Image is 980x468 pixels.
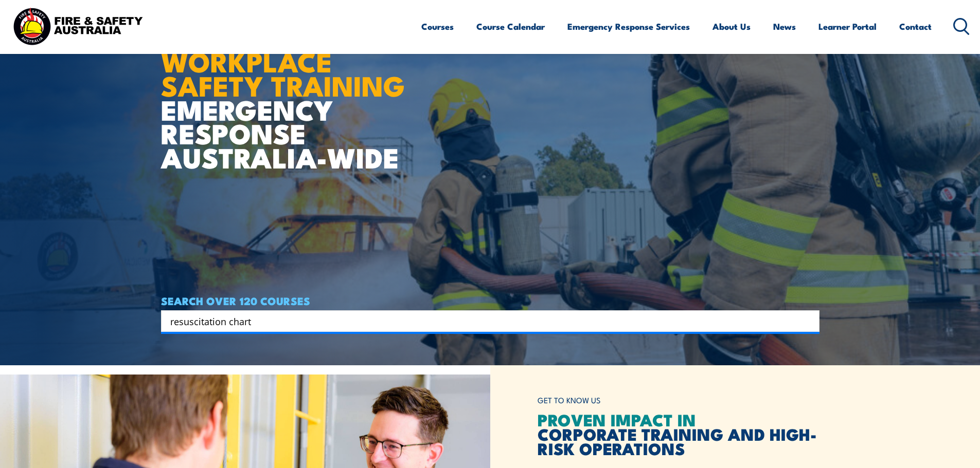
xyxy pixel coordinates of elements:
a: About Us [712,13,751,40]
span: PROVEN IMPACT IN [538,406,696,432]
h2: CORPORATE TRAINING AND HIGH-RISK OPERATIONS [538,412,819,455]
a: Contact [899,13,932,40]
a: Course Calendar [476,13,545,40]
strong: WORKPLACE SAFETY TRAINING [161,39,405,106]
h4: SEARCH OVER 120 COURSES [161,295,819,306]
button: Search magnifier button [801,314,816,328]
h6: GET TO KNOW US [538,391,819,410]
a: Courses [421,13,454,40]
a: News [773,13,796,40]
h1: EMERGENCY RESPONSE AUSTRALIA-WIDE [161,23,413,169]
a: Emergency Response Services [567,13,690,40]
input: Search input [170,313,797,329]
form: Search form [172,314,799,328]
a: Learner Portal [818,13,877,40]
